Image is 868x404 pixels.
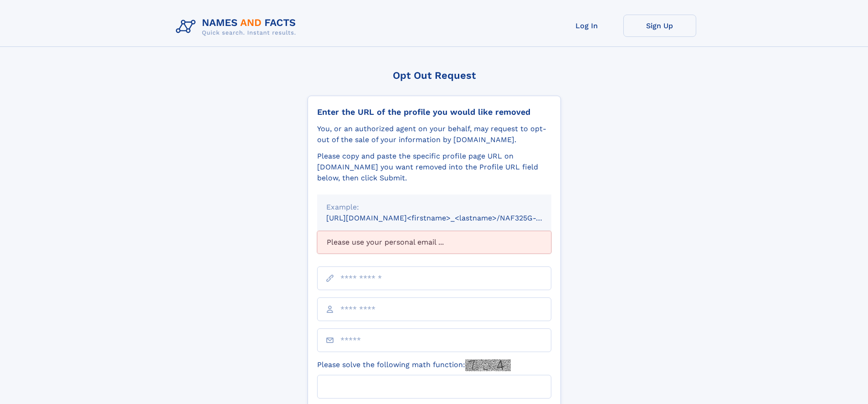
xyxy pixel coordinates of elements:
small: [URL][DOMAIN_NAME]<firstname>_<lastname>/NAF325G-xxxxxxxx [326,214,569,222]
div: Please copy and paste the specific profile page URL on [DOMAIN_NAME] you want removed into the Pr... [317,151,551,184]
a: Log In [550,15,623,37]
div: Enter the URL of the profile you would like removed [317,107,551,117]
div: Opt Out Request [308,70,561,81]
div: Please use your personal email ... [317,231,551,254]
img: Logo Names and Facts [172,15,303,39]
a: Sign Up [623,15,696,37]
label: Please solve the following math function: [317,359,511,371]
div: You, or an authorized agent on your behalf, may request to opt-out of the sale of your informatio... [317,123,551,145]
div: Example: [326,202,542,213]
